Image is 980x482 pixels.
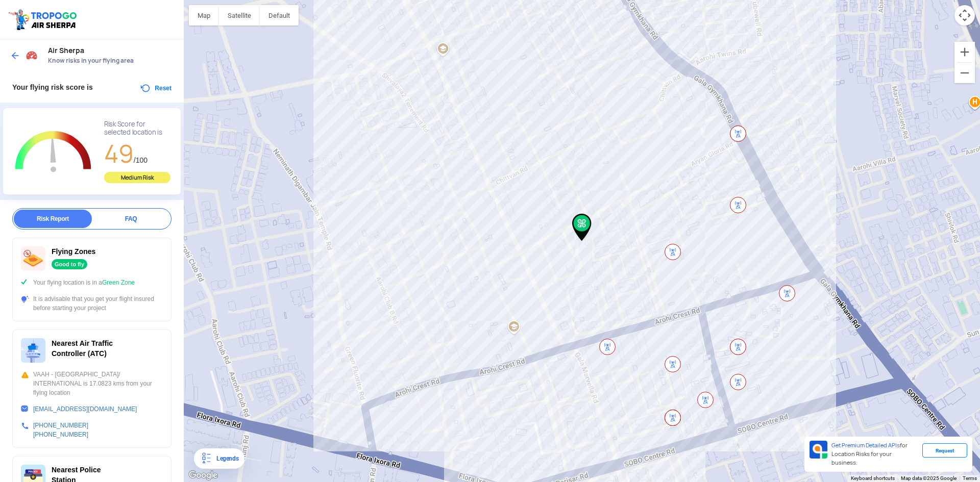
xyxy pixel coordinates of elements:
img: Legends [200,452,212,465]
a: [PHONE_NUMBER] [33,431,88,438]
g: Chart [11,120,96,184]
img: ic_nofly.svg [21,246,45,271]
a: Open this area in Google Maps (opens a new window) [186,469,220,482]
img: Risk Scores [26,49,38,61]
a: [EMAIL_ADDRESS][DOMAIN_NAME] [33,405,137,413]
img: ic_tgdronemaps.svg [8,8,80,31]
div: FAQ [92,210,170,228]
span: Get Premium Detailed APIs [831,442,900,449]
button: Show satellite imagery [219,5,260,26]
span: Air Sherpa [48,46,174,55]
img: ic_atc.svg [21,338,45,363]
img: Google [186,469,220,482]
span: Flying Zones [52,247,95,256]
div: It is advisable that you get your flight insured before starting your project [21,294,163,313]
div: Your flying location is in a [21,278,163,287]
span: /100 [134,156,148,164]
a: Terms [963,475,977,481]
div: Risk Report [14,210,92,228]
span: Map data ©2025 Google [901,475,957,481]
div: Good to fly [52,259,87,269]
button: Zoom in [954,42,975,62]
span: Know risks in your flying area [48,57,174,65]
button: Keyboard shortcuts [851,475,895,482]
span: 49 [104,138,134,170]
div: VAAH - [GEOGRAPHIC_DATA]/ INTERNATIONAL is 17.0823 kms from your flying location [21,370,163,397]
button: Map camera controls [954,5,975,26]
div: Request [922,443,967,458]
div: Risk Score for selected location is [104,120,170,137]
span: Nearest Air Traffic Controller (ATC) [52,339,113,358]
button: Zoom out [954,63,975,83]
button: Reset [139,82,171,94]
img: ic_arrow_back_blue.svg [10,50,20,61]
img: Premium APIs [810,441,827,459]
div: for Location Risks for your business. [827,441,922,468]
button: Show street map [189,5,219,26]
a: [PHONE_NUMBER] [33,422,88,429]
div: Medium Risk [104,172,170,183]
span: Your flying risk score is [12,83,93,91]
span: Green Zone [102,279,135,286]
div: Legends [212,452,238,465]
